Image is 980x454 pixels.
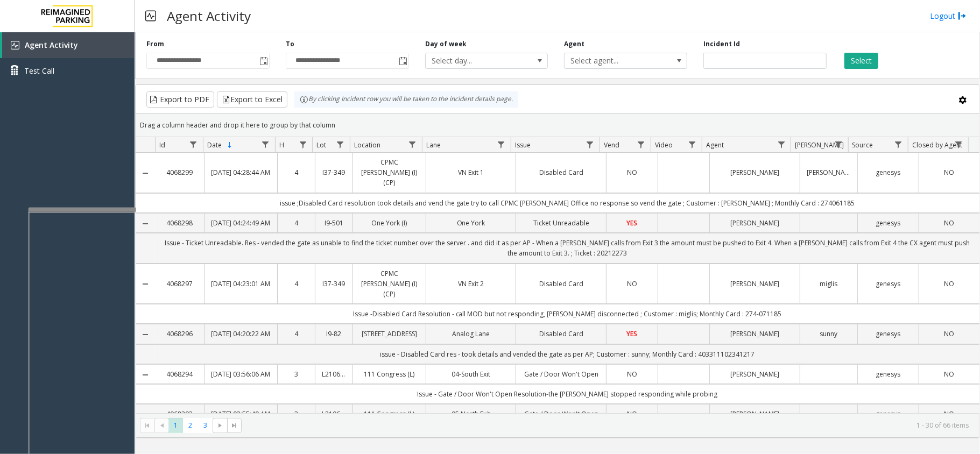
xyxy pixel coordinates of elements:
a: CPMC [PERSON_NAME] (I) (CP) [359,268,419,300]
a: [STREET_ADDRESS] [359,329,419,339]
a: Collapse Details [136,410,155,419]
a: 4068296 [161,329,198,339]
a: NO [926,218,973,228]
button: Export to PDF [146,91,214,108]
span: Agent Activity [25,40,78,50]
a: 4 [284,167,308,178]
span: [PERSON_NAME] [795,140,844,150]
a: [DATE] 04:20:22 AM [211,329,271,339]
a: 05-North Exit [433,409,510,419]
span: Toggle popup [257,53,269,68]
button: Export to Excel [217,91,287,108]
a: genesys [864,329,912,339]
span: Go to the next page [216,421,224,430]
a: genesys [864,369,912,379]
a: Collapse Details [136,219,155,228]
a: Collapse Details [136,330,155,339]
a: 3 [284,369,308,379]
span: Go to the last page [230,421,238,430]
span: Select day... [426,53,523,68]
a: NO [613,279,651,289]
button: Select [844,53,878,69]
a: genesys [864,167,912,178]
a: Date Filter Menu [258,137,273,152]
span: Page 2 [183,418,198,432]
img: infoIcon.svg [300,95,308,104]
span: NO [627,370,637,379]
span: NO [627,409,637,418]
a: genesys [864,218,912,228]
a: YES [613,329,651,339]
span: Go to the last page [227,418,242,433]
span: NO [944,409,954,418]
a: NO [613,409,651,419]
a: L21066000 [322,369,346,379]
a: 111 Congress (L) [359,409,419,419]
span: NO [944,370,954,379]
a: Collapse Details [136,169,155,178]
span: NO [627,279,637,288]
a: [DATE] 04:23:01 AM [211,279,271,289]
td: issue ;Disabled Card resolution took details and vend the gate try to call CPMC [PERSON_NAME] Off... [155,193,979,213]
div: By clicking Incident row you will be taken to the incident details page. [294,91,518,108]
a: Lot Filter Menu [333,137,347,152]
a: 4068298 [161,218,198,228]
span: Agent [706,140,724,150]
a: [PERSON_NAME] [716,369,793,379]
a: NO [613,369,651,379]
a: 4068297 [161,279,198,289]
a: 4 [284,279,308,289]
a: Location Filter Menu [405,137,420,152]
label: From [146,39,164,49]
a: VN Exit 2 [433,279,510,289]
a: genesys [864,409,912,419]
a: Gate / Door Won't Open [523,409,600,419]
a: CPMC [PERSON_NAME] (I) (CP) [359,157,419,188]
a: Disabled Card [523,167,600,178]
a: 04-South Exit [433,369,510,379]
a: Collapse Details [136,280,155,288]
a: One York [433,218,510,228]
a: [PERSON_NAME] [716,218,793,228]
a: genesys [864,279,912,289]
a: [DATE] 04:28:44 AM [211,167,271,178]
span: NO [944,329,954,338]
a: NO [613,167,651,178]
a: Parker Filter Menu [831,137,845,152]
span: Page 3 [198,418,213,432]
a: Disabled Card [523,329,600,339]
a: Issue Filter Menu [583,137,597,152]
a: [PERSON_NAME] [716,409,793,419]
a: [DATE] 03:56:06 AM [211,369,271,379]
a: [DATE] 03:55:40 AM [211,409,271,419]
a: 4068294 [161,369,198,379]
a: Closed by Agent Filter Menu [951,137,966,152]
a: [PERSON_NAME] [716,329,793,339]
a: Id Filter Menu [186,137,201,152]
a: Video Filter Menu [685,137,700,152]
a: Ticket Unreadable [523,218,600,228]
kendo-pager-info: 1 - 30 of 66 items [248,421,969,430]
span: Date [207,140,222,150]
span: Video [655,140,673,150]
span: NO [627,168,637,177]
span: Lot [317,140,327,150]
a: Collapse Details [136,371,155,379]
span: YES [627,329,638,338]
a: 4068299 [161,167,198,178]
span: Go to the next page [213,418,227,433]
a: L21066000 [322,409,346,419]
span: Vend [604,140,619,150]
td: Issue - Gate / Door Won't Open Resolution-the [PERSON_NAME] stopped responding while probing [155,384,979,404]
a: YES [613,218,651,228]
a: One York (I) [359,218,419,228]
a: miglis [807,279,851,289]
a: Lane Filter Menu [494,137,509,152]
a: [PERSON_NAME] [716,167,793,178]
img: logout [958,10,967,22]
a: 111 Congress (L) [359,369,419,379]
a: NO [926,167,973,178]
span: NO [944,279,954,288]
a: 3 [284,409,308,419]
a: I37-349 [322,167,346,178]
